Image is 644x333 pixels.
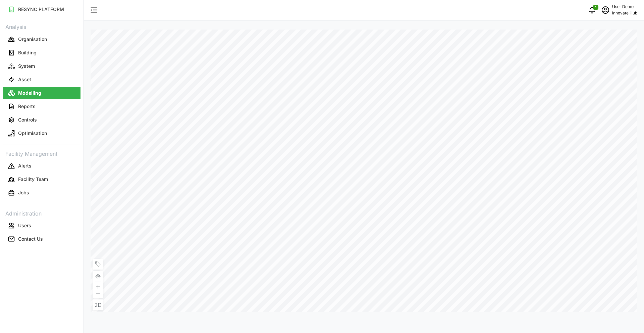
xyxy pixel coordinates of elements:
button: Modelling [3,87,80,99]
button: Controls [3,114,80,126]
button: Zoom out [93,290,103,298]
span: 1 [595,5,596,10]
p: Analysis [3,21,80,31]
button: Asset [3,74,80,86]
a: RESYNC PLATFORM [3,3,80,16]
p: Administration [3,208,80,218]
button: Reset view [93,271,103,282]
a: Jobs [3,186,80,200]
p: Building [18,49,37,56]
button: Organisation [3,33,80,45]
a: System [3,59,80,73]
a: Organisation [3,33,80,46]
button: Alerts [3,160,80,172]
button: RESYNC PLATFORM [3,3,80,15]
a: Optimisation [3,127,80,140]
a: Controls [3,113,80,127]
button: Users [3,220,80,232]
p: Modelling [18,90,41,96]
p: Controls [18,116,37,123]
button: 2D [93,299,103,310]
p: Reports [18,103,36,110]
p: Organisation [18,36,47,43]
p: Optimisation [18,130,47,137]
a: Asset [3,73,80,86]
a: Contact Us [3,232,80,246]
a: Alerts [3,159,80,173]
a: Reports [3,100,80,113]
button: Reports [3,100,80,112]
p: Asset [18,76,31,83]
p: User Demo [612,4,637,10]
p: Alerts [18,162,32,169]
p: RESYNC PLATFORM [18,6,64,13]
a: Users [3,219,80,232]
p: System [18,63,35,69]
p: Facility Team [18,176,48,183]
p: Jobs [18,189,29,196]
button: schedule [599,3,612,17]
button: Hide annotations [93,259,103,270]
button: notifications [585,3,599,17]
button: Optimisation [3,127,80,139]
p: Contact Us [18,236,43,242]
a: Modelling [3,86,80,100]
button: System [3,60,80,72]
a: Facility Team [3,173,80,186]
p: Users [18,222,31,229]
button: Zoom in [93,282,103,290]
a: Building [3,46,80,59]
p: Innovate Hub [612,10,637,16]
button: Building [3,47,80,59]
button: Jobs [3,187,80,199]
button: Facility Team [3,174,80,186]
button: Contact Us [3,233,80,245]
p: Facility Management [3,148,80,158]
